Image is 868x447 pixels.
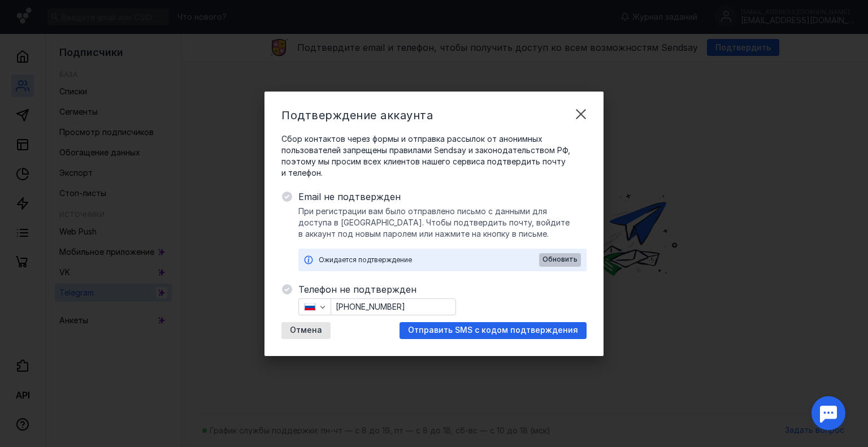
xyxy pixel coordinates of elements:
[281,133,587,179] span: Сбор контактов через формы и отправка рассылок от анонимных пользователей запрещены правилами Sen...
[408,326,578,335] span: Отправить SMS с кодом подтверждения
[539,253,581,267] button: Обновить
[400,322,587,339] button: Отправить SMS с кодом подтверждения
[298,206,587,240] span: При регистрации вам было отправлено письмо с данными для доступа в [GEOGRAPHIC_DATA]. Чтобы подтв...
[319,254,539,266] div: Ожидается подтверждение
[281,322,331,339] button: Отмена
[290,326,322,335] span: Отмена
[542,255,578,263] span: Обновить
[298,190,587,203] span: Email не подтвержден
[281,109,433,122] span: Подтверждение аккаунта
[298,283,587,296] span: Телефон не подтвержден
